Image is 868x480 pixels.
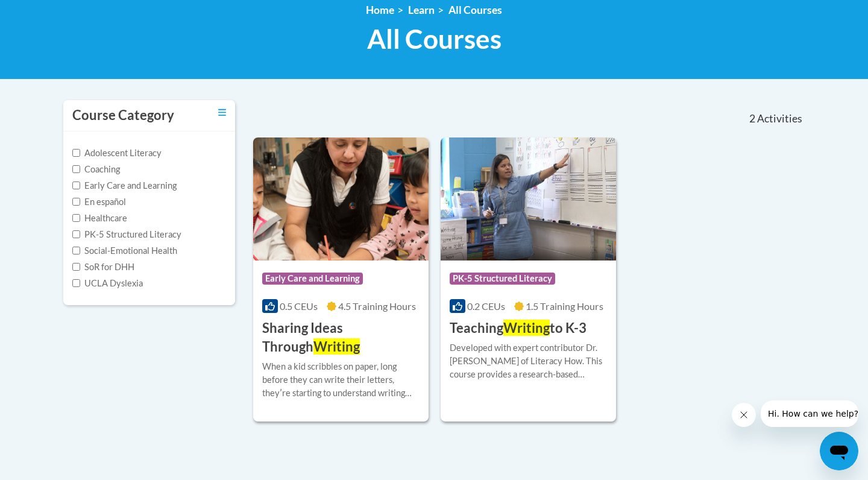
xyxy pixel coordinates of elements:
a: Learn [408,4,435,16]
span: Early Care and Learning [262,273,363,285]
label: Healthcare [72,212,127,225]
span: Activities [757,112,802,125]
span: Writing [313,338,360,355]
input: Checkbox for Options [72,263,80,271]
div: Developed with expert contributor Dr. [PERSON_NAME] of Literacy How. This course provides a resea... [450,341,607,381]
label: PK-5 Structured Literacy [72,228,181,241]
span: 2 [749,112,755,125]
span: PK-5 Structured Literacy [450,273,555,285]
iframe: Message from company [761,400,858,427]
a: Home [366,4,394,16]
span: Writing [503,320,550,336]
div: When a kid scribbles on paper, long before they can write their letters, theyʹre starting to unde... [262,360,420,400]
label: UCLA Dyslexia [72,277,143,290]
span: 0.2 CEUs [467,300,505,312]
input: Checkbox for Options [72,149,80,157]
input: Checkbox for Options [72,247,80,254]
input: Checkbox for Options [72,182,80,189]
h3: Course Category [72,106,174,125]
iframe: Button to launch messaging window [820,432,858,470]
label: Social-Emotional Health [72,244,177,257]
span: All Courses [367,23,502,55]
a: Course LogoEarly Care and Learning0.5 CEUs4.5 Training Hours Sharing Ideas ThroughWritingWhen a k... [253,137,429,421]
span: 1.5 Training Hours [526,300,603,312]
label: Early Care and Learning [72,179,177,192]
input: Checkbox for Options [72,230,80,238]
input: Checkbox for Options [72,165,80,173]
a: Course LogoPK-5 Structured Literacy0.2 CEUs1.5 Training Hours TeachingWritingto K-3Developed with... [441,137,616,421]
input: Checkbox for Options [72,279,80,287]
a: All Courses [448,4,502,16]
a: Toggle collapse [218,106,226,119]
input: Checkbox for Options [72,214,80,222]
h3: Teaching to K-3 [450,319,587,338]
iframe: Close message [732,403,756,427]
label: Coaching [72,163,120,176]
label: Adolescent Literacy [72,147,162,160]
img: Course Logo [253,137,429,261]
label: En español [72,195,126,209]
label: SoR for DHH [72,261,134,274]
img: Course Logo [441,137,616,261]
input: Checkbox for Options [72,198,80,206]
span: 4.5 Training Hours [338,300,416,312]
span: 0.5 CEUs [280,300,318,312]
h3: Sharing Ideas Through [262,319,420,356]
